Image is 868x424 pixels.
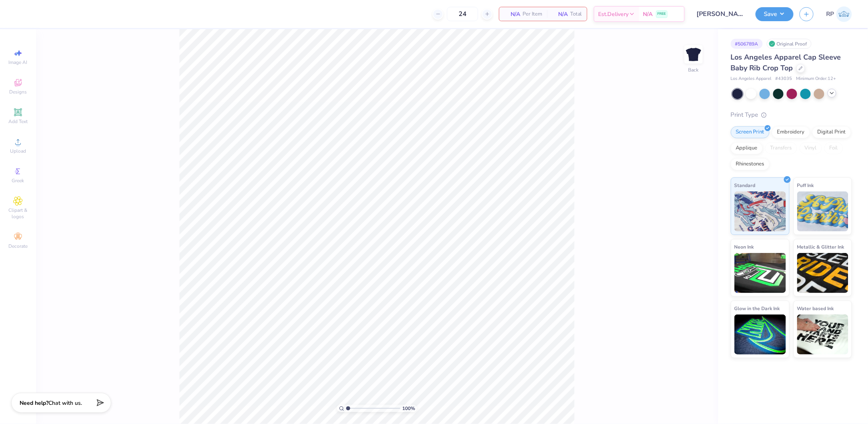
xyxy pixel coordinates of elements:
span: N/A [552,10,568,18]
span: FREE [658,11,666,17]
img: Puff Ink [797,191,849,231]
div: Foil [824,142,843,154]
strong: Need help? [20,399,48,407]
img: Back [686,46,702,62]
input: – – [447,7,478,21]
span: Puff Ink [797,181,814,189]
span: Upload [10,148,26,154]
div: Rhinestones [731,158,770,170]
img: Water based Ink [797,315,849,354]
input: Untitled Design [691,6,750,22]
img: Standard [734,191,786,231]
span: Total [570,10,582,18]
span: Los Angeles Apparel [731,76,772,82]
span: Neon Ink [734,243,754,251]
img: Glow in the Dark Ink [734,315,786,354]
div: Transfers [765,142,797,154]
span: # 43035 [776,76,792,82]
span: Greek [12,177,24,184]
span: Add Text [8,118,28,125]
div: Back [688,66,699,74]
span: Clipart & logos [4,207,32,220]
img: Rose Pineda [836,6,852,22]
span: Image AI [9,59,28,66]
img: Neon Ink [734,253,786,293]
div: Vinyl [800,142,822,154]
span: Chat with us. [48,399,82,407]
span: 100 % [402,405,415,412]
div: Original Proof [767,39,812,49]
div: Embroidery [772,126,810,138]
img: Metallic & Glitter Ink [797,253,849,293]
div: Screen Print [731,126,770,138]
span: Water based Ink [797,304,834,313]
a: RP [826,6,852,22]
span: Est. Delivery [599,10,629,18]
span: N/A [643,10,653,18]
span: Decorate [8,243,28,249]
span: Per Item [523,10,542,18]
button: Save [756,7,794,21]
div: Applique [731,142,763,154]
span: RP [826,10,834,19]
span: Standard [734,181,756,189]
div: # 506789A [731,39,763,49]
span: Glow in the Dark Ink [734,304,780,313]
span: Los Angeles Apparel Cap Sleeve Baby Rib Crop Top [731,52,841,73]
div: Print Type [731,110,852,119]
div: Digital Print [812,126,851,138]
span: Metallic & Glitter Ink [797,243,844,251]
span: N/A [504,10,520,18]
span: Designs [9,89,27,95]
span: Minimum Order: 12 + [796,76,836,82]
